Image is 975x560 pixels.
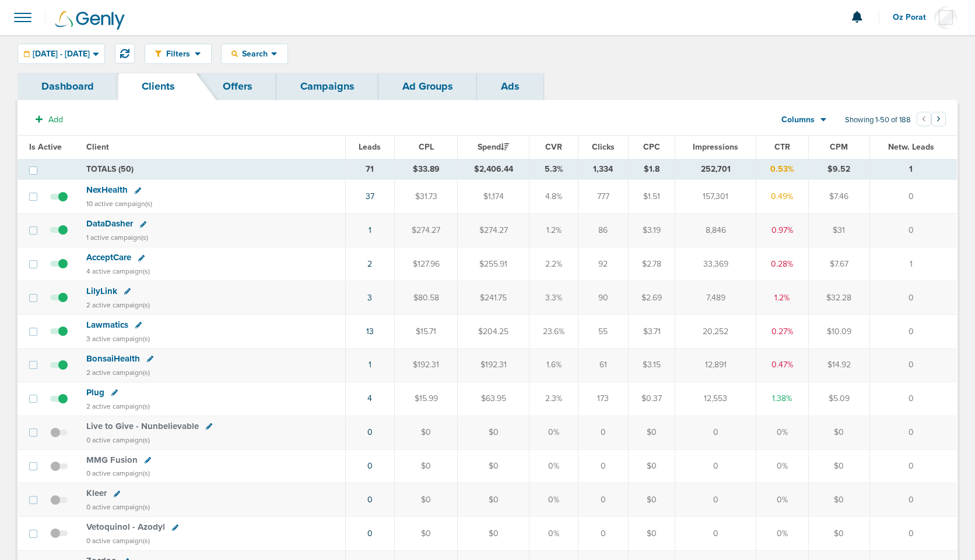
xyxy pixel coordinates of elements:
td: 0% [529,483,578,517]
a: 2 [367,259,372,269]
span: BonsaiHealth [86,353,140,364]
a: 0 [367,495,373,505]
td: $1.8 [628,159,675,180]
td: 12,553 [675,382,756,416]
td: $274.27 [457,214,529,247]
td: 0 [869,314,957,348]
small: 4 active campaign(s) [86,267,150,275]
a: 3 [367,293,372,303]
span: Filters [162,49,195,59]
td: $14.92 [808,348,869,382]
td: 0 [578,449,628,483]
button: Add [29,111,69,128]
span: Spend [478,142,509,152]
td: 4.8% [529,180,578,214]
td: 0.27% [756,314,808,348]
td: $0 [628,416,675,449]
span: Kleer [86,488,107,498]
span: Live to Give - Nunbelievable [86,421,199,431]
td: 1 [869,247,957,281]
span: Client [86,142,109,152]
span: CVR [545,142,562,152]
td: $0 [457,416,529,449]
a: Offers [199,73,276,100]
a: 37 [366,192,374,201]
small: 1 active campaign(s) [86,233,148,242]
td: $80.58 [395,281,458,315]
td: 2.2% [529,247,578,281]
td: 173 [578,382,628,416]
td: 71 [345,159,395,180]
td: 0.53% [756,159,808,180]
td: 0 [578,517,628,551]
span: Is Active [29,142,62,152]
td: $192.31 [457,348,529,382]
span: Leads [359,142,381,152]
td: $1.51 [628,180,675,214]
td: $0 [457,449,529,483]
td: 61 [578,348,628,382]
td: 1.2% [756,281,808,315]
td: 55 [578,314,628,348]
small: 0 active campaign(s) [86,436,150,444]
a: Ads [477,73,543,100]
td: 0.97% [756,214,808,247]
a: 1 [369,225,371,235]
span: CPM [830,142,848,152]
small: 2 active campaign(s) [86,402,150,410]
span: Columns [781,114,815,126]
td: 7,489 [675,281,756,315]
td: 157,301 [675,180,756,214]
td: $2.78 [628,247,675,281]
small: 0 active campaign(s) [86,537,150,545]
td: 0 [869,382,957,416]
a: 0 [367,461,373,471]
td: 0 [578,416,628,449]
small: 0 active campaign(s) [86,503,150,511]
td: $0 [628,483,675,517]
small: 10 active campaign(s) [86,200,152,208]
td: 23.6% [529,314,578,348]
td: $15.71 [395,314,458,348]
td: 2.3% [529,382,578,416]
td: $31.73 [395,180,458,214]
span: NexHealth [86,185,128,195]
td: 0 [869,281,957,315]
a: Ad Groups [378,73,477,100]
img: Genly [55,11,125,30]
td: $0 [808,449,869,483]
small: 2 active campaign(s) [86,301,150,309]
td: 0 [869,348,957,382]
td: 1.6% [529,348,578,382]
td: 0 [675,517,756,551]
span: Netw. Leads [888,142,934,152]
span: Showing 1-50 of 188 [845,115,911,125]
td: $3.19 [628,214,675,247]
small: 2 active campaign(s) [86,368,150,377]
td: 1 [869,159,957,180]
td: $0 [808,517,869,551]
td: $0 [395,517,458,551]
span: Lawmatics [86,320,128,330]
td: $2,406.44 [457,159,529,180]
td: 92 [578,247,628,281]
td: 1.38% [756,382,808,416]
a: Campaigns [276,73,378,100]
td: $31 [808,214,869,247]
td: 777 [578,180,628,214]
td: 0 [869,180,957,214]
td: $0 [457,517,529,551]
span: MMG Fusion [86,455,138,465]
td: 1,334 [578,159,628,180]
td: $1,174 [457,180,529,214]
td: 0% [756,416,808,449]
a: 13 [366,327,374,336]
td: 0% [529,449,578,483]
td: $0 [808,416,869,449]
span: Add [48,115,63,125]
td: $0 [808,483,869,517]
td: 0.47% [756,348,808,382]
td: $63.95 [457,382,529,416]
small: 3 active campaign(s) [86,335,150,343]
td: $0.37 [628,382,675,416]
